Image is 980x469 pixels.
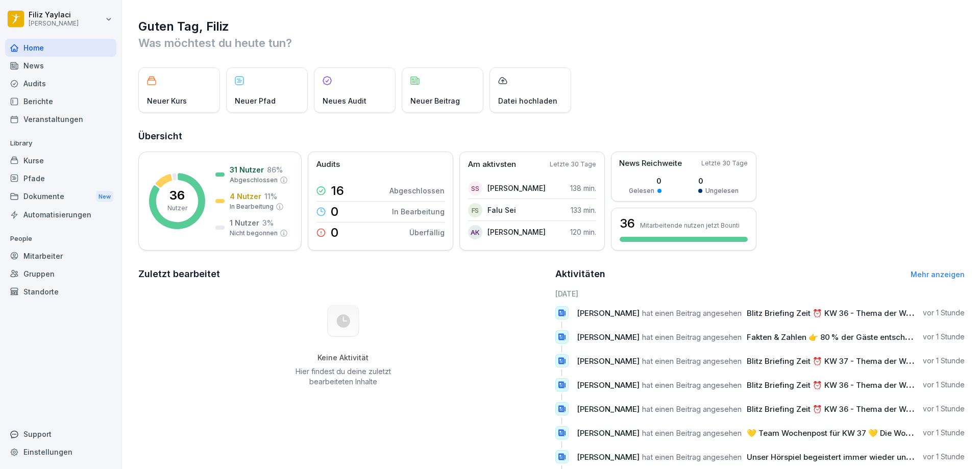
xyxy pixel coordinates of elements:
p: Neuer Beitrag [410,95,460,106]
p: Nutzer [167,204,187,213]
p: vor 1 Stunde [923,428,965,438]
h2: Zuletzt bearbeitet [138,267,548,281]
a: Mehr anzeigen [911,270,965,279]
p: Überfällig [409,227,445,238]
p: 86 % [267,164,283,175]
p: 120 min. [570,227,596,237]
p: Mitarbeitende nutzen jetzt Bounti [640,221,740,229]
p: Neues Audit [323,95,366,106]
p: 1 Nutzer [230,217,259,228]
div: Dokumente [5,187,116,206]
p: 16 [331,185,344,197]
p: Falu Sei [487,205,516,215]
span: [PERSON_NAME] [577,428,640,438]
span: hat einen Beitrag angesehen [642,380,742,390]
p: 36 [169,189,185,202]
p: 0 [331,206,338,218]
div: FS [468,203,482,217]
p: 0 [629,176,661,186]
a: Automatisierungen [5,206,116,224]
p: Am aktivsten [468,159,516,170]
p: 133 min. [571,205,596,215]
span: [PERSON_NAME] [577,308,640,318]
span: hat einen Beitrag angesehen [642,452,742,462]
p: Library [5,135,116,152]
a: Kurse [5,152,116,169]
p: News Reichweite [619,158,682,169]
div: AK [468,225,482,239]
a: Gruppen [5,265,116,283]
p: Abgeschlossen [230,176,278,185]
p: Audits [316,159,340,170]
span: hat einen Beitrag angesehen [642,332,742,342]
p: Nicht begonnen [230,229,278,238]
p: Ungelesen [705,186,739,195]
p: Neuer Kurs [147,95,187,106]
p: In Bearbeitung [230,202,274,211]
p: Neuer Pfad [235,95,276,106]
a: Home [5,39,116,57]
p: vor 1 Stunde [923,356,965,366]
p: In Bearbeitung [392,206,445,217]
a: Pfade [5,169,116,187]
p: vor 1 Stunde [923,332,965,342]
a: DokumenteNew [5,187,116,206]
a: News [5,57,116,75]
p: [PERSON_NAME] [487,227,546,237]
a: Mitarbeiter [5,247,116,265]
span: hat einen Beitrag angesehen [642,428,742,438]
a: Veranstaltungen [5,110,116,128]
p: 11 % [264,191,277,202]
div: Berichte [5,92,116,110]
a: Einstellungen [5,443,116,461]
p: 31 Nutzer [230,164,264,175]
p: Letzte 30 Tage [701,159,748,168]
p: Filiz Yaylaci [29,11,79,19]
a: Audits [5,75,116,92]
p: Abgeschlossen [389,185,445,196]
span: [PERSON_NAME] [577,380,640,390]
p: vor 1 Stunde [923,452,965,462]
span: hat einen Beitrag angesehen [642,356,742,366]
p: vor 1 Stunde [923,404,965,414]
p: 0 [331,227,338,239]
p: [PERSON_NAME] [29,20,79,27]
h5: Keine Aktivität [291,353,395,362]
h3: 36 [620,215,635,232]
p: 3 % [262,217,274,228]
span: [PERSON_NAME] [577,404,640,414]
p: Was möchtest du heute tun? [138,35,965,51]
span: hat einen Beitrag angesehen [642,404,742,414]
div: SS [468,181,482,195]
h1: Guten Tag, Filiz [138,18,965,35]
span: [PERSON_NAME] [577,356,640,366]
p: vor 1 Stunde [923,380,965,390]
div: Support [5,425,116,443]
div: New [96,191,113,203]
h2: Aktivitäten [555,267,605,281]
a: Standorte [5,283,116,301]
p: 4 Nutzer [230,191,261,202]
p: 138 min. [570,183,596,193]
p: vor 1 Stunde [923,308,965,318]
p: Gelesen [629,186,654,195]
p: Hier findest du deine zuletzt bearbeiteten Inhalte [291,366,395,387]
span: [PERSON_NAME] [577,452,640,462]
p: 0 [698,176,739,186]
p: Datei hochladen [498,95,557,106]
h6: [DATE] [555,288,965,299]
p: Letzte 30 Tage [550,160,596,169]
span: [PERSON_NAME] [577,332,640,342]
h2: Übersicht [138,129,965,143]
